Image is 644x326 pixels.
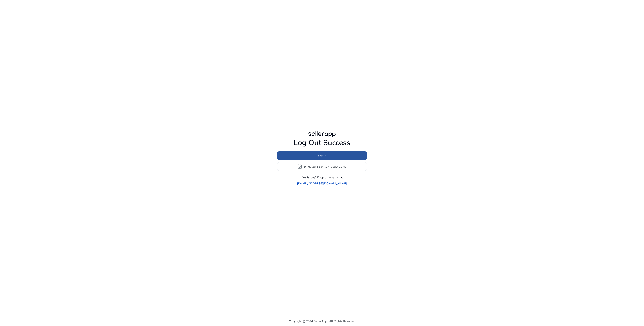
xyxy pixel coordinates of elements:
span: Sign In [318,154,326,158]
button: Sign In [277,151,367,160]
p: Any issues? Drop us an email at [301,175,343,180]
span: event_available [297,164,302,169]
button: event_availableSchedule a 1 on 1 Product Demo [277,162,367,171]
a: [EMAIL_ADDRESS][DOMAIN_NAME] [297,181,347,186]
h1: Log Out Success [277,138,367,147]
